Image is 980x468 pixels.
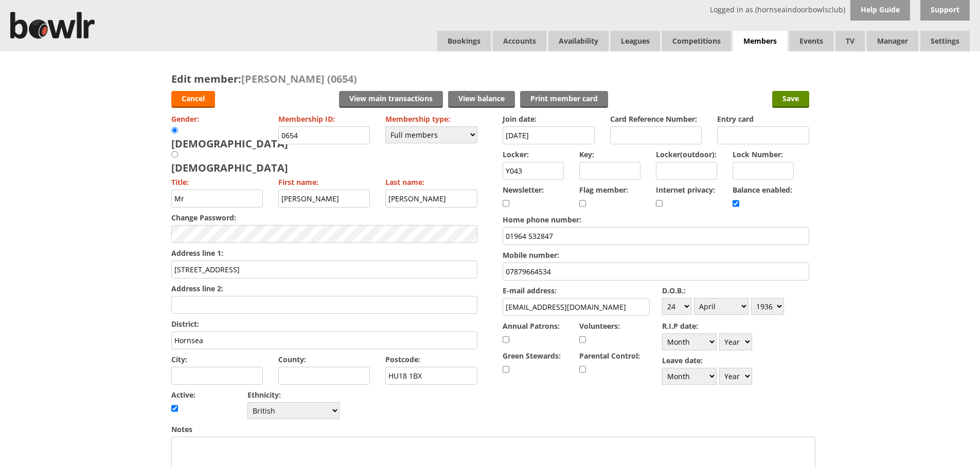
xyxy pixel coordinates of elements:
label: Leave date: [662,355,809,365]
label: R.I.P date: [662,321,809,331]
a: View main transactions [339,91,443,108]
label: Address line 1: [171,248,477,258]
label: District: [171,319,477,329]
a: Availability [548,31,609,51]
div: [DEMOGRAPHIC_DATA] [171,151,288,175]
label: Join date: [503,114,595,124]
label: Active: [171,390,248,400]
span: [PERSON_NAME] (0654) [241,72,357,86]
label: Internet privacy: [656,185,733,195]
label: Flag member: [579,185,656,195]
a: Bookings [437,31,491,51]
span: Settings [920,31,970,51]
span: Members [733,31,787,52]
span: Accounts [493,31,546,51]
label: Balance enabled: [733,185,809,195]
label: Newsletter: [503,185,579,195]
span: Manager [867,31,918,51]
a: Competitions [662,31,731,51]
label: County: [278,354,370,364]
label: Volunteers: [579,321,650,331]
label: Title: [171,177,263,187]
label: Notes [171,424,809,434]
label: Mobile number: [503,250,809,260]
label: Locker(outdoor): [656,149,717,159]
label: Annual Patrons: [503,321,573,331]
span: TV [835,31,865,51]
label: Gender: [171,114,263,124]
label: Key: [579,149,640,159]
label: Locker: [503,149,564,159]
div: [DEMOGRAPHIC_DATA] [171,126,288,151]
label: Last name: [385,177,477,187]
a: View balance [448,91,515,108]
a: Leagues [611,31,660,51]
label: Lock Number: [733,149,794,159]
label: Postcode: [385,354,477,364]
label: Membership ID: [278,114,370,124]
input: Save [772,91,809,108]
a: Print member card [520,91,608,108]
a: Events [789,31,833,51]
label: Address line 2: [171,284,477,293]
label: First name: [278,177,370,187]
label: D.O.B.: [662,286,809,295]
label: Change Password: [171,213,477,222]
label: Parental Control: [579,351,650,361]
label: E-mail address: [503,286,650,295]
label: City: [171,354,263,364]
label: Ethnicity: [247,390,340,400]
label: Entry card [717,114,809,124]
a: Cancel [171,91,215,108]
label: Card Reference Number: [610,114,702,124]
label: Membership type: [385,114,477,124]
label: Green Stewards: [503,351,573,361]
label: Home phone number: [503,215,809,224]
